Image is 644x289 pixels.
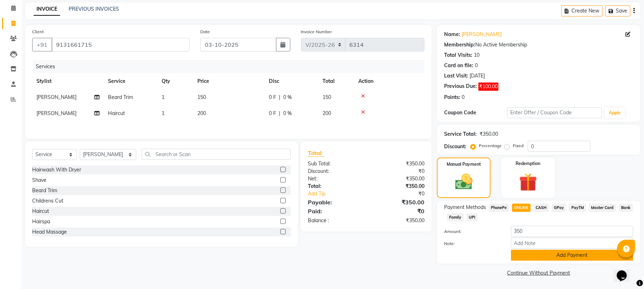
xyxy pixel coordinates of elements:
[279,110,280,117] span: |
[32,197,63,205] div: Childrens Cut
[157,73,193,89] th: Qty
[36,110,77,116] span: [PERSON_NAME]
[444,143,466,150] div: Discount:
[303,198,366,206] div: Payable:
[108,94,133,100] span: Beard Trim
[512,204,531,212] span: ONLINE
[470,72,485,80] div: [DATE]
[450,172,478,192] img: _cash.svg
[197,94,206,100] span: 150
[283,110,292,117] span: 0 %
[444,94,460,101] div: Points:
[32,73,104,89] th: Stylist
[32,187,57,194] div: Beard Trim
[32,166,81,174] div: Hairwash With Dryer
[108,110,125,116] span: Haircut
[475,62,478,69] div: 0
[193,73,265,89] th: Price
[552,204,566,212] span: GPay
[366,160,430,168] div: ₹350.00
[444,41,475,49] div: Membership:
[513,171,543,194] img: _gift.svg
[308,149,324,157] span: Total
[619,204,633,212] span: Bank
[265,73,318,89] th: Disc
[51,38,190,51] input: Search by Name/Mobile/Email/Code
[444,72,468,80] div: Last Visit:
[511,226,633,237] input: Amount
[511,238,633,249] input: Add Note
[444,62,473,69] div: Card on file:
[511,250,633,261] button: Add Payment
[614,260,637,282] iframe: chat widget
[439,228,505,235] label: Amount:
[303,190,377,198] a: Add Tip
[366,198,430,206] div: ₹350.00
[439,240,505,247] label: Note:
[366,207,430,215] div: ₹0
[303,217,366,224] div: Balance :
[279,94,280,101] span: |
[162,94,164,100] span: 1
[200,29,210,35] label: Date
[444,204,486,211] span: Payment Methods
[197,110,206,116] span: 200
[366,168,430,175] div: ₹0
[303,183,366,190] div: Total:
[36,94,77,100] span: [PERSON_NAME]
[447,213,464,221] span: Family
[366,175,430,183] div: ₹350.00
[32,218,50,225] div: Hairspa
[354,73,424,89] th: Action
[33,60,430,73] div: Services
[303,160,366,168] div: Sub Total:
[479,143,502,149] label: Percentage
[605,5,630,16] button: Save
[605,108,625,118] button: Apply
[69,6,119,12] a: PREVIOUS INVOICES
[323,94,331,100] span: 150
[516,160,540,167] label: Redemption
[513,143,523,149] label: Fixed
[366,217,430,224] div: ₹350.00
[569,204,586,212] span: PayTM
[269,110,276,117] span: 0 F
[444,130,477,138] div: Service Total:
[489,204,509,212] span: PhonePe
[323,110,331,116] span: 200
[269,94,276,101] span: 0 F
[444,51,472,59] div: Total Visits:
[444,41,633,49] div: No Active Membership
[104,73,157,89] th: Service
[32,228,67,236] div: Head Massage
[303,168,366,175] div: Discount:
[142,149,291,160] input: Search or Scan
[301,29,332,35] label: Invoice Number
[447,161,481,168] label: Manual Payment
[283,94,292,101] span: 0 %
[474,51,480,59] div: 10
[467,213,478,221] span: UPI
[303,207,366,215] div: Paid:
[366,183,430,190] div: ₹350.00
[162,110,164,116] span: 1
[561,5,603,16] button: Create New
[589,204,616,212] span: Master Card
[32,176,46,184] div: Shave
[462,31,502,38] a: [PERSON_NAME]
[462,94,464,101] div: 0
[507,107,602,118] input: Enter Offer / Coupon Code
[478,83,498,91] span: ₹100.00
[444,83,477,91] div: Previous Due:
[303,175,366,183] div: Net:
[318,73,354,89] th: Total
[444,109,507,116] div: Coupon Code
[377,190,430,198] div: ₹0
[438,269,639,277] a: Continue Without Payment
[444,31,460,38] div: Name:
[32,38,52,51] button: +91
[534,204,549,212] span: CASH
[32,29,44,35] label: Client
[34,3,60,16] a: INVOICE
[32,208,49,215] div: Haircut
